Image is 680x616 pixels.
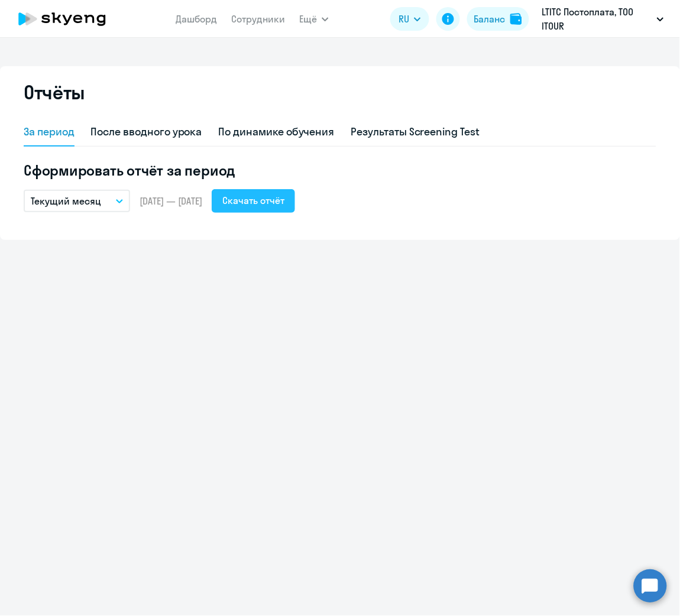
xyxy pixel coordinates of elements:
[467,7,529,31] button: Балансbalance
[510,13,522,25] img: balance
[542,5,652,33] p: LTITC Постоплата, ТОО ITOUR
[536,5,670,33] button: LTITC Постоплата, ТОО ITOUR
[24,124,75,140] div: За период
[24,161,656,180] h5: Сформировать отчёт за период
[474,12,506,26] div: Баланс
[399,12,409,26] span: RU
[299,12,317,26] span: Ещё
[140,194,202,208] span: [DATE] — [DATE]
[231,13,285,25] a: Сотрудники
[351,124,480,140] div: Результаты Screening Test
[219,124,335,140] div: По динамике обучения
[91,124,202,140] div: После вводного урока
[390,7,429,31] button: RU
[24,190,130,212] button: Текущий месяц
[176,13,217,25] a: Дашборд
[24,80,85,104] h2: Отчёты
[222,193,284,208] div: Скачать отчёт
[299,7,329,31] button: Ещё
[31,194,101,208] p: Текущий месяц
[212,189,295,213] button: Скачать отчёт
